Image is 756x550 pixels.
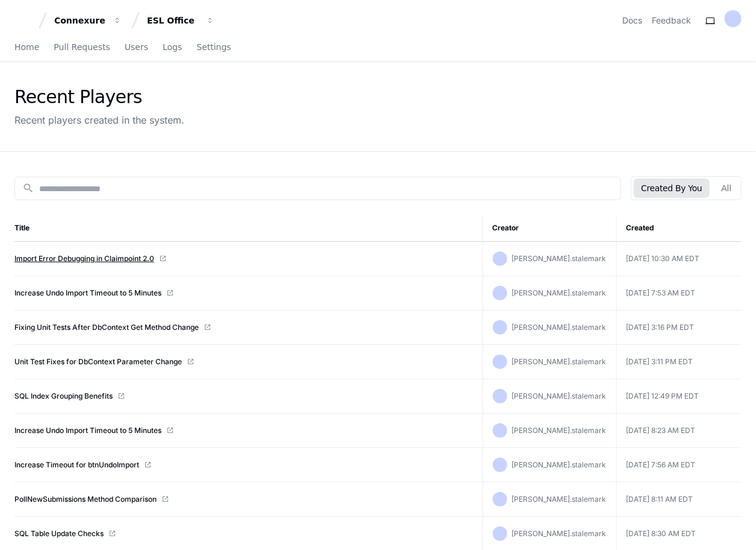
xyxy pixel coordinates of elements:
[616,345,742,379] td: [DATE] 3:11 PM EDT
[14,323,199,332] a: Fixing Unit Tests After DbContext Get Method Change
[14,288,161,298] a: Increase Undo Import Timeout to 5 Minutes
[616,379,742,414] td: [DATE] 12:49 PM EDT
[512,426,607,435] span: [PERSON_NAME].stalemark
[483,215,616,242] th: Creator
[14,43,39,51] span: Home
[14,495,157,504] a: PollNewSubmissions Method Comparison
[512,495,607,504] span: [PERSON_NAME].stalemark
[512,391,607,400] span: [PERSON_NAME].stalemark
[54,14,106,27] div: Connexure
[616,311,742,345] td: [DATE] 3:16 PM EDT
[512,323,607,332] span: [PERSON_NAME].stalemark
[163,34,182,62] a: Logs
[616,448,742,482] td: [DATE] 7:56 AM EDT
[14,426,161,435] a: Increase Undo Import Timeout to 5 Minutes
[616,482,742,517] td: [DATE] 8:11 AM EDT
[616,276,742,311] td: [DATE] 7:53 AM EDT
[714,179,739,198] button: All
[49,10,127,31] button: Connexure
[14,391,113,401] a: SQL Index Grouping Benefits
[147,14,199,27] div: ESL Office
[512,460,607,469] span: [PERSON_NAME].stalemark
[196,43,231,51] span: Settings
[54,43,110,51] span: Pull Requests
[512,254,607,263] span: [PERSON_NAME].stalemark
[512,529,607,538] span: [PERSON_NAME].stalemark
[14,215,483,242] th: Title
[616,215,742,242] th: Created
[163,43,182,51] span: Logs
[125,34,148,62] a: Users
[14,113,184,127] div: Recent players created in the system.
[622,14,642,27] a: Docs
[14,460,139,470] a: Increase Timeout for btnUndoImport
[14,357,182,367] a: Unit Test Fixes for DbContext Parameter Change
[652,14,691,27] button: Feedback
[616,414,742,448] td: [DATE] 8:23 AM EDT
[634,179,709,198] button: Created By You
[22,182,34,194] mat-icon: search
[14,529,104,539] a: SQL Table Update Checks
[14,86,184,108] div: Recent Players
[142,10,219,31] button: ESL Office
[125,43,148,51] span: Users
[512,357,607,366] span: [PERSON_NAME].stalemark
[14,34,39,62] a: Home
[196,34,231,62] a: Settings
[512,288,607,297] span: [PERSON_NAME].stalemark
[54,34,110,62] a: Pull Requests
[616,242,742,276] td: [DATE] 10:30 AM EDT
[14,254,154,264] a: Import Error Debugging in Claimpoint 2.0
